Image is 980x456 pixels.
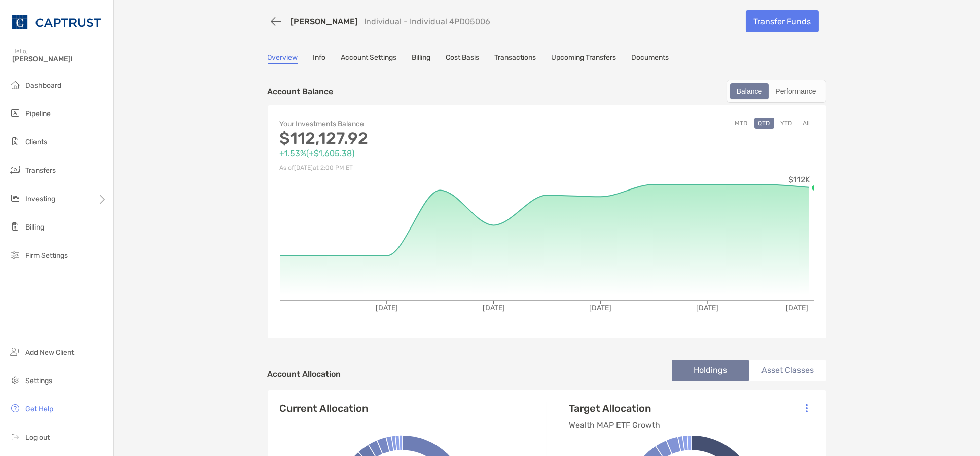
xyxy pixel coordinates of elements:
[746,10,819,32] a: Transfer Funds
[799,118,814,129] button: All
[9,135,21,147] img: clients icon
[731,118,752,129] button: MTD
[25,251,68,260] span: Firm Settings
[280,162,547,174] p: As of [DATE] at 2:00 PM ET
[313,53,326,64] a: Info
[365,17,491,26] p: Individual - Individual 4PD05006
[672,360,749,381] li: Holdings
[12,55,107,63] span: [PERSON_NAME]!
[25,433,50,442] span: Log out
[731,84,768,98] div: Balance
[749,360,826,381] li: Asset Classes
[589,303,611,312] tspan: [DATE]
[9,192,21,204] img: investing icon
[9,402,21,414] img: get-help icon
[12,4,101,41] img: CAPTRUST Logo
[25,109,51,118] span: Pipeline
[495,53,536,64] a: Transactions
[446,53,480,64] a: Cost Basis
[25,166,56,175] span: Transfers
[25,138,47,146] span: Clients
[632,53,669,64] a: Documents
[786,303,808,312] tspan: [DATE]
[25,348,74,357] span: Add New Client
[569,402,661,414] h4: Target Allocation
[696,303,718,312] tspan: [DATE]
[552,53,616,64] a: Upcoming Transfers
[777,118,796,129] button: YTD
[25,376,52,385] span: Settings
[268,85,334,98] p: Account Balance
[754,118,774,129] button: QTD
[482,303,504,312] tspan: [DATE]
[25,405,53,413] span: Get Help
[268,369,341,379] h4: Account Allocation
[280,147,547,160] p: +1.53% ( +$1,605.38 )
[9,220,21,233] img: billing icon
[268,53,298,64] a: Overview
[9,79,21,91] img: dashboard icon
[375,303,397,312] tspan: [DATE]
[291,17,358,26] a: [PERSON_NAME]
[25,195,55,203] span: Investing
[280,118,547,130] p: Your Investments Balance
[9,249,21,261] img: firm-settings icon
[25,223,44,232] span: Billing
[341,53,397,64] a: Account Settings
[412,53,431,64] a: Billing
[806,404,808,413] img: Icon List Menu
[788,175,810,184] tspan: $112K
[9,346,21,358] img: add_new_client icon
[280,132,547,145] p: $112,127.92
[770,84,821,98] div: Performance
[9,374,21,386] img: settings icon
[727,80,826,103] div: segmented control
[9,164,21,176] img: transfers icon
[9,107,21,119] img: pipeline icon
[9,431,21,443] img: logout icon
[25,81,61,90] span: Dashboard
[280,402,369,414] h4: Current Allocation
[569,419,661,431] p: Wealth MAP ETF Growth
